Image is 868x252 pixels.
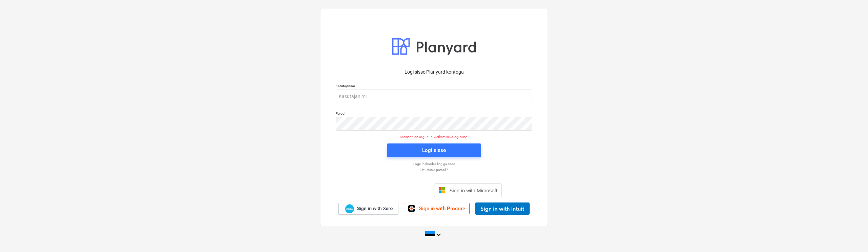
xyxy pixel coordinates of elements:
[357,206,393,212] span: Sign in with Xero
[336,90,532,103] input: Kasutajanimi
[338,203,399,215] a: Sign in with Xero
[422,146,446,155] div: Logi sisse
[438,187,445,194] img: Microsoft logo
[387,143,481,157] button: Logi sisse
[404,203,470,214] a: Sign in with Procore
[336,69,532,76] p: Logi sisse Planyard kontoga
[332,168,536,172] a: Unustasid parooli?
[345,204,354,213] img: Xero logo
[336,111,532,117] p: Parool
[332,135,536,139] p: Sessioon on aegunud. Jätkamiseks logi sisse.
[332,162,536,166] a: Logi ühekordse lingiga sisse
[336,84,532,90] p: Kasutajanimi
[435,231,443,239] i: keyboard_arrow_down
[449,188,497,193] span: Sign in with Microsoft
[363,183,432,198] iframe: Sign in with Google Button
[419,206,465,212] span: Sign in with Procore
